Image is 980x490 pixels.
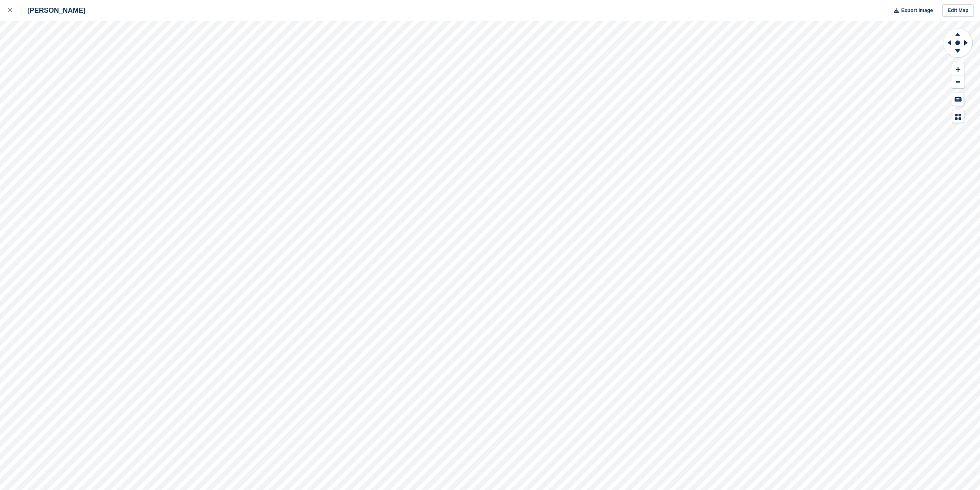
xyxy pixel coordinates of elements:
[942,4,974,17] a: Edit Map
[952,63,964,76] button: Zoom In
[901,7,933,14] span: Export Image
[952,93,964,106] button: Keyboard Shortcuts
[889,4,933,17] button: Export Image
[20,6,85,15] div: [PERSON_NAME]
[952,76,964,89] button: Zoom Out
[952,110,964,123] button: Map Legend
